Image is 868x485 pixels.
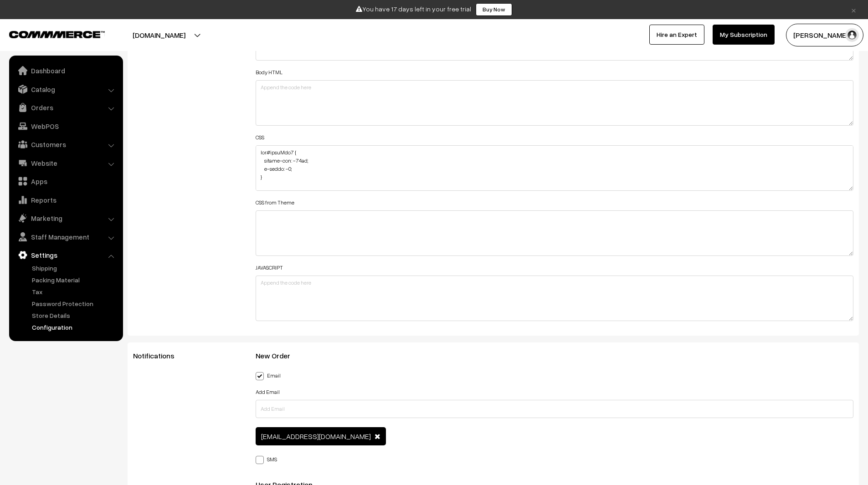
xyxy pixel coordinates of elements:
a: Website [11,155,120,171]
div: You have 17 days left in your free trial [3,3,865,16]
a: Orders [11,99,120,116]
a: My Subscription [713,25,775,45]
a: Reports [11,192,120,208]
img: COMMMERCE [9,31,105,38]
button: [DOMAIN_NAME] [101,24,217,46]
a: Hire an Expert [649,25,704,45]
label: CSS [256,133,264,142]
a: COMMMERCE [9,28,89,39]
a: Store Details [30,311,120,320]
label: SMS [256,454,277,464]
a: Settings [11,247,120,263]
a: Packing Material [30,275,120,285]
a: Buy Now [476,3,512,16]
a: Catalog [11,81,120,97]
a: Staff Management [11,229,120,245]
span: [EMAIL_ADDRESS][DOMAIN_NAME] [261,432,371,441]
a: Tax [30,287,120,296]
label: Add Email [256,388,280,396]
label: CSS from Theme [256,199,294,207]
label: JAVASCRIPT [256,264,283,272]
a: Dashboard [11,62,120,79]
a: Apps [11,173,120,189]
button: [PERSON_NAME] [786,24,863,46]
textarea: lor#ipsuMdo7 { sitame-con: -74ad; e-seddo: -0; } #eiusmodTemp9 #inci { utlabor: etdo; } #magnaalI... [256,145,854,191]
a: Shipping [30,263,120,273]
span: New Order [256,351,301,360]
img: user [845,28,859,42]
a: WebPOS [11,118,120,134]
input: Add Email [256,400,854,418]
a: × [847,4,860,15]
a: Configuration [30,322,120,332]
a: Marketing [11,210,120,226]
span: Notifications [133,351,185,360]
a: Password Protection [30,299,120,308]
a: Customers [11,136,120,153]
label: Email [256,370,281,380]
label: Body HTML [256,68,282,77]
